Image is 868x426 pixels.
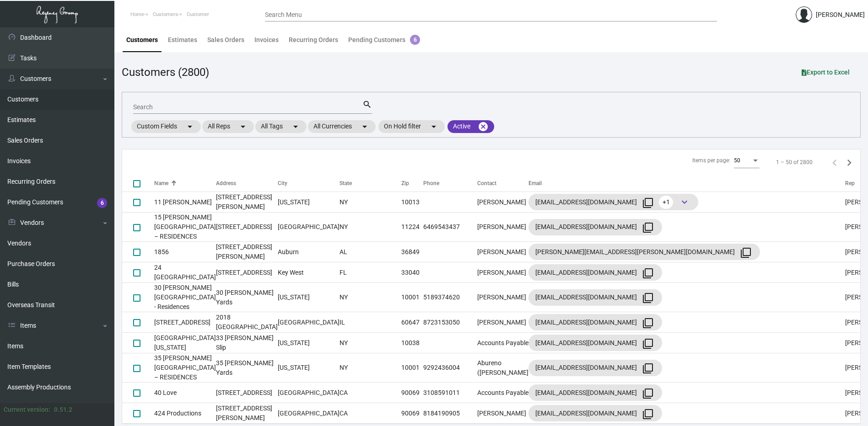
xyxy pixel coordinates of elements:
[401,283,423,312] td: 10001
[535,335,655,350] div: [EMAIL_ADDRESS][DOMAIN_NAME]
[845,179,855,187] div: Rep
[340,403,401,424] td: CA
[187,11,209,17] span: Customer
[154,242,216,262] td: 1856
[184,121,195,132] mat-icon: arrow_drop_down
[278,353,340,383] td: [US_STATE]
[796,6,812,23] img: admin@bootstrapmaster.com
[154,262,216,283] td: 24 [GEOGRAPHIC_DATA]
[535,220,655,234] div: [EMAIL_ADDRESS][DOMAIN_NAME]
[401,242,423,262] td: 36849
[4,405,50,415] div: Current version:
[642,293,653,304] mat-icon: filter_none
[154,383,216,403] td: 40 Love
[401,179,409,187] div: Zip
[237,121,248,132] mat-icon: arrow_drop_down
[423,383,477,403] td: 3108591011
[642,409,653,420] mat-icon: filter_none
[216,262,278,283] td: [STREET_ADDRESS]
[477,383,528,403] td: Accounts Payable
[642,197,653,208] mat-icon: filter_none
[535,290,655,305] div: [EMAIL_ADDRESS][DOMAIN_NAME]
[535,245,753,259] div: [PERSON_NAME][EMAIL_ADDRESS][PERSON_NAME][DOMAIN_NAME]
[131,120,201,133] mat-chip: Custom Fields
[477,262,528,283] td: [PERSON_NAME]
[154,213,216,242] td: 15 [PERSON_NAME][GEOGRAPHIC_DATA] – RESIDENCES
[340,312,401,333] td: IL
[477,333,528,353] td: Accounts Payable
[428,121,439,132] mat-icon: arrow_drop_down
[535,361,655,375] div: [EMAIL_ADDRESS][DOMAIN_NAME]
[340,192,401,213] td: NY
[255,120,307,133] mat-chip: All Tags
[216,353,278,383] td: 35 [PERSON_NAME] Yards
[642,318,653,329] mat-icon: filter_none
[216,383,278,403] td: [STREET_ADDRESS]
[278,403,340,424] td: [GEOGRAPHIC_DATA]
[659,196,673,209] span: +1
[423,353,477,383] td: 9292436004
[202,120,254,133] mat-chip: All Reps
[535,406,655,421] div: [EMAIL_ADDRESS][DOMAIN_NAME]
[308,120,376,133] mat-chip: All Currencies
[642,338,653,349] mat-icon: filter_none
[734,157,740,164] span: 50
[340,383,401,403] td: CA
[842,155,857,170] button: Next page
[423,312,477,333] td: 8723153050
[216,242,278,262] td: [STREET_ADDRESS][PERSON_NAME]
[740,247,751,258] mat-icon: filter_none
[642,222,653,233] mat-icon: filter_none
[154,283,216,312] td: 30 [PERSON_NAME][GEOGRAPHIC_DATA] - Residences
[528,175,845,192] th: Email
[477,283,528,312] td: [PERSON_NAME]
[289,35,338,45] div: Recurring Orders
[423,283,477,312] td: 5189374620
[340,283,401,312] td: NY
[278,262,340,283] td: Key West
[216,312,278,333] td: 2018 [GEOGRAPHIC_DATA]
[477,192,528,213] td: [PERSON_NAME]
[535,195,691,209] div: [EMAIL_ADDRESS][DOMAIN_NAME]
[278,242,340,262] td: Auburn
[477,353,528,383] td: Abureno ([PERSON_NAME]
[401,383,423,403] td: 90069
[359,121,370,132] mat-icon: arrow_drop_down
[447,120,494,133] mat-chip: Active
[340,213,401,242] td: NY
[216,192,278,213] td: [STREET_ADDRESS][PERSON_NAME]
[802,69,850,76] span: Export to Excel
[154,333,216,353] td: [GEOGRAPHIC_DATA] [US_STATE]
[207,35,244,45] div: Sales Orders
[216,403,278,424] td: [STREET_ADDRESS][PERSON_NAME]
[535,265,655,280] div: [EMAIL_ADDRESS][DOMAIN_NAME]
[477,179,496,187] div: Contact
[348,35,420,45] div: Pending Customers
[154,403,216,424] td: 424 Productions
[734,158,760,164] mat-select: Items per page:
[290,121,301,132] mat-icon: arrow_drop_down
[278,383,340,403] td: [GEOGRAPHIC_DATA]
[401,262,423,283] td: 33040
[126,35,158,45] div: Customers
[278,179,287,187] div: City
[642,363,653,374] mat-icon: filter_none
[423,213,477,242] td: 6469543437
[216,213,278,242] td: [STREET_ADDRESS]
[401,403,423,424] td: 90069
[154,179,168,187] div: Name
[278,312,340,333] td: [GEOGRAPHIC_DATA]
[401,333,423,353] td: 10038
[216,283,278,312] td: 30 [PERSON_NAME] Yards
[362,99,372,110] mat-icon: search
[477,403,528,424] td: [PERSON_NAME]
[278,213,340,242] td: [GEOGRAPHIC_DATA]
[278,283,340,312] td: [US_STATE]
[423,403,477,424] td: 8184190905
[423,179,439,187] div: Phone
[340,353,401,383] td: NY
[130,11,144,17] span: Home
[168,35,197,45] div: Estimates
[216,333,278,353] td: 33 [PERSON_NAME] Slip
[679,197,690,208] span: keyboard_arrow_down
